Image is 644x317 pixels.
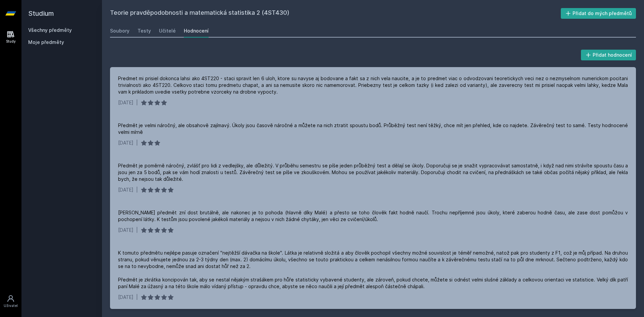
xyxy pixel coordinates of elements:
div: | [136,227,138,233]
div: [DATE] [118,99,133,106]
div: | [136,99,138,106]
a: Study [1,27,20,47]
div: Předmět je velmi náročný, ale obsahově zajímavý. Úkoly jsou časově náročné a můžete na nich ztrat... [118,122,628,136]
a: Učitelé [159,24,176,38]
div: | [136,294,138,301]
a: Soubory [110,24,129,38]
span: Moje předměty [28,39,64,46]
div: Testy [138,28,151,34]
div: K tomuto předmětu nejlépe pasuje označení "nejtěžší dávačka na škole". Látka je relativně složitá... [118,250,628,290]
div: [DATE] [118,227,133,233]
div: Hodnocení [184,28,209,34]
a: Testy [138,24,151,38]
div: [DATE] [118,187,133,193]
div: Soubory [110,28,129,34]
div: Study [6,39,16,44]
div: Predmet mi prisiel dokonca lahsi ako 4ST220 - staci spravit len 6 uloh, ktore su navyse aj bodova... [118,75,628,95]
div: Předmět je poměrně náročný, zvlášť pro lidi z vedlejšky, ale důležitý. V průběhu semestru se píše... [118,162,628,182]
div: Učitelé [159,28,176,34]
a: Hodnocení [184,24,209,38]
div: [PERSON_NAME] předmět zní dost brutálně, ale nakonec je to pohoda (hlavně díky Malé) a přesto se ... [118,209,628,223]
a: Uživatel [1,291,20,312]
div: | [136,187,138,193]
a: Všechny předměty [28,27,72,33]
div: Uživatel [4,303,18,308]
button: Přidat do mých předmětů [561,8,636,19]
h2: Teorie pravděpodobnosti a matematická statistika 2 (4ST430) [110,8,561,19]
div: [DATE] [118,294,133,301]
div: | [136,140,138,146]
div: [DATE] [118,140,133,146]
button: Přidat hodnocení [581,50,636,60]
